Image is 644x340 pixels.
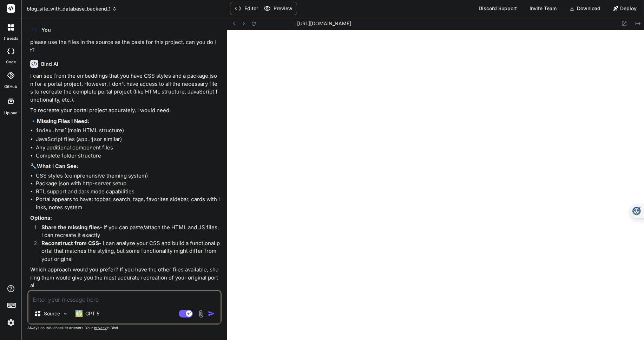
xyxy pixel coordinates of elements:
[36,135,220,144] li: JavaScript files ( or similar)
[30,214,52,221] strong: Options:
[36,127,220,135] li: (main HTML structure)
[30,107,220,115] p: To recreate your portal project accurately, I would need:
[30,38,220,54] p: please use the files in the source as the basis for this project. can you do it?
[261,4,295,13] button: Preview
[232,4,261,13] button: Editor
[5,317,17,329] img: settings
[30,117,220,126] p: 🔹
[27,325,222,331] p: Always double-check its answers. Your in Bind
[36,128,67,134] code: index.html
[27,5,117,12] span: blog_site_with_database_backend_1
[85,310,99,317] p: GPT 5
[36,180,220,188] li: Package.json with http-server setup
[208,310,215,317] img: icon
[44,310,60,317] p: Source
[41,240,99,246] strong: Reconstruct from CSS
[75,310,83,317] img: GPT 5
[4,84,17,90] label: GitHub
[227,30,644,340] iframe: Preview
[474,3,521,14] div: Discord Support
[609,3,641,14] button: Deploy
[4,110,18,116] label: Upload
[197,310,205,318] img: attachment
[3,36,18,41] label: threads
[41,224,100,231] strong: Share the missing files
[36,144,220,152] li: Any additional component files
[94,326,107,330] span: privacy
[62,311,68,317] img: Pick Models
[41,60,58,68] h6: Bind AI
[30,72,220,104] p: I can see from the embeddings that you have CSS styles and a package.json for a portal project. H...
[36,172,220,180] li: CSS styles (comprehensive theming system)
[6,59,16,65] label: code
[30,266,220,290] p: Which approach would you prefer? If you have the other files available, sharing them would give y...
[78,137,97,143] code: app.js
[41,26,51,33] h6: You
[297,20,351,27] span: [URL][DOMAIN_NAME]
[565,3,605,14] button: Download
[36,152,220,160] li: Complete folder structure
[36,239,220,263] li: - I can analyze your CSS and build a functional portal that matches the styling, but some functio...
[36,224,220,239] li: - If you can paste/attach the HTML and JS files, I can recreate it exactly
[36,188,220,196] li: RTL support and dark mode capabilities
[525,3,561,14] button: Invite Team
[30,162,220,171] p: 🔧
[36,195,220,211] li: Portal appears to have: topbar, search, tags, favorites sidebar, cards with links, notes system
[37,163,78,169] strong: What I Can See:
[37,118,89,124] strong: Missing Files I Need:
